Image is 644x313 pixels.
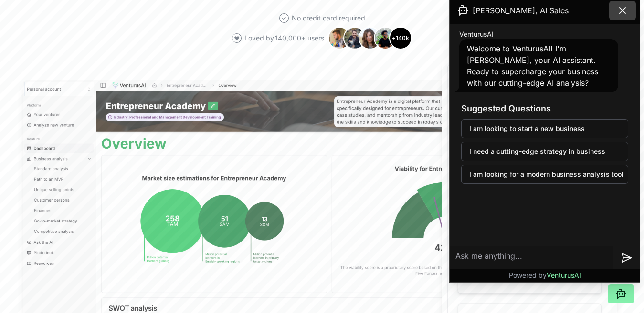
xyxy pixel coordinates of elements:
p: Powered by [509,271,581,280]
img: Avatar 1 [328,27,351,50]
span: [PERSON_NAME], AI Sales [473,5,569,16]
button: I am looking to start a new business [461,119,628,138]
img: Avatar 3 [359,27,381,50]
h3: Suggested Questions [461,102,628,115]
span: VenturusAI [459,30,494,39]
span: Welcome to VenturusAI! I'm [PERSON_NAME], your AI assistant. Ready to supercharge your business w... [467,44,598,88]
img: Avatar 4 [374,27,397,50]
button: I am looking for a modern business analysis tool [461,165,628,184]
button: I need a cutting-edge strategy in business [461,142,628,161]
span: VenturusAI [547,271,581,279]
img: Avatar 2 [343,27,366,50]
